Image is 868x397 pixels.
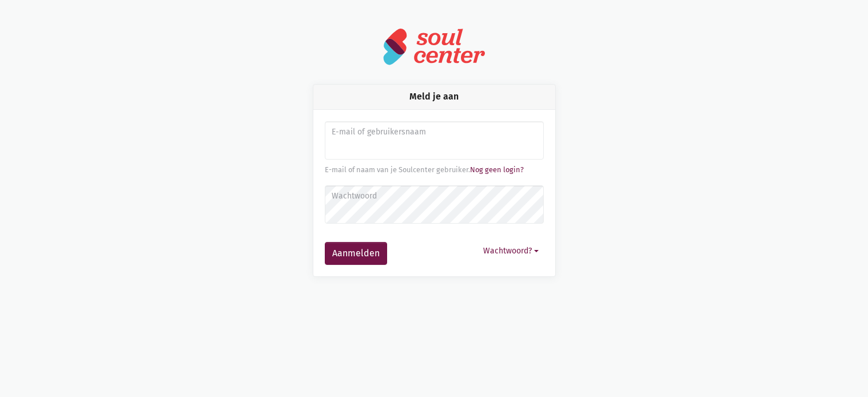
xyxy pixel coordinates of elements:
[332,190,536,203] label: Wachtwoord
[470,165,524,174] a: Nog geen login?
[478,242,544,260] button: Wachtwoord?
[313,85,555,109] div: Meld je aan
[325,242,387,265] button: Aanmelden
[325,164,544,176] div: E-mail of naam van je Soulcenter gebruiker.
[325,121,544,265] form: Aanmelden
[332,126,536,138] label: E-mail of gebruikersnaam
[383,27,485,66] img: logo-soulcenter-full.svg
